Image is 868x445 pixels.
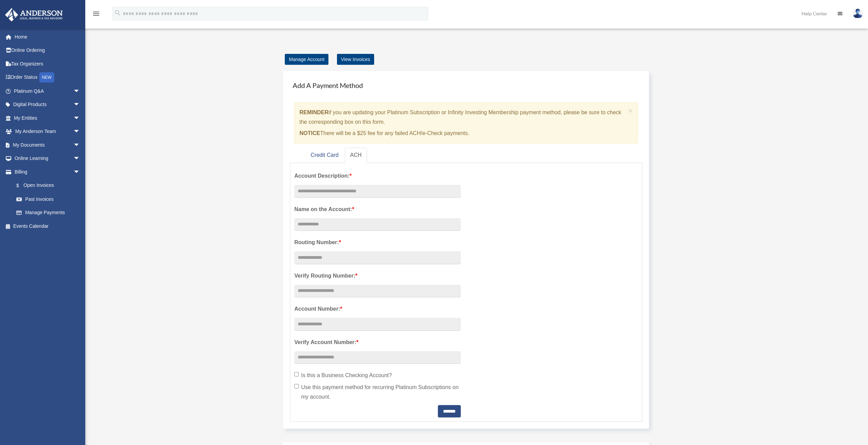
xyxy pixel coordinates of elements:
img: Anderson Advisors Platinum Portal [3,8,65,21]
div: NEW [39,72,54,83]
label: Verify Account Number: [294,338,461,347]
input: Is this a Business Checking Account? [294,372,299,376]
a: ACH [345,148,367,163]
strong: REMINDER [299,109,328,115]
a: View Invoices [337,54,374,65]
span: arrow_drop_down [73,152,87,166]
a: Billingarrow_drop_down [5,165,90,179]
p: There will be a $25 fee for any failed ACH/e-Check payments. [299,129,626,138]
span: arrow_drop_down [73,111,87,125]
strong: NOTICE [299,130,320,136]
span: arrow_drop_down [73,125,87,139]
a: menu [92,12,100,18]
a: My Documentsarrow_drop_down [5,138,90,152]
span: × [629,107,633,115]
label: Use this payment method for recurring Platinum Subscriptions on my account. [294,383,461,402]
span: arrow_drop_down [73,138,87,152]
a: Platinum Q&Aarrow_drop_down [5,84,90,98]
span: arrow_drop_down [73,165,87,179]
i: menu [92,10,100,18]
h4: Add A Payment Method [290,78,642,93]
a: Home [5,30,90,44]
button: Close [629,107,633,114]
label: Account Number: [294,304,461,314]
img: User Pic [853,9,863,18]
label: Name on the Account: [294,205,461,214]
a: My Entitiesarrow_drop_down [5,111,90,125]
a: Past Invoices [10,192,90,206]
input: Use this payment method for recurring Platinum Subscriptions on my account. [294,384,299,388]
a: Online Ordering [5,44,90,57]
label: Is this a Business Checking Account? [294,371,461,380]
a: Events Calendar [5,219,90,233]
a: Manage Payments [10,206,87,220]
a: Tax Organizers [5,57,90,71]
label: Account Description: [294,171,461,181]
i: search [114,9,121,17]
label: Verify Routing Number: [294,271,461,281]
span: arrow_drop_down [73,84,87,98]
a: My Anderson Teamarrow_drop_down [5,125,90,138]
div: if you are updating your Platinum Subscription or Infinity Investing Membership payment method, p... [294,102,638,144]
a: Credit Card [305,148,344,163]
span: arrow_drop_down [73,98,87,112]
label: Routing Number: [294,238,461,247]
a: $Open Invoices [10,179,90,193]
a: Online Learningarrow_drop_down [5,152,90,165]
a: Manage Account [285,54,328,65]
a: Digital Productsarrow_drop_down [5,98,90,112]
span: $ [20,181,24,190]
a: Order StatusNEW [5,71,90,85]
